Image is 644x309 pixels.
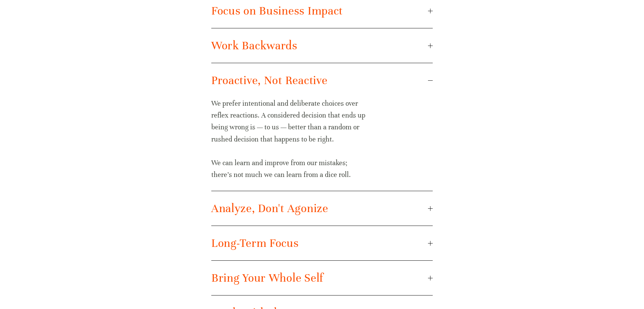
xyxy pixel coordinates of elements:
[211,236,428,250] span: Long-Term Focus
[211,226,433,260] button: Long-Term Focus
[211,38,428,53] span: Work Backwards
[211,28,433,63] button: Work Backwards
[211,63,433,98] button: Proactive, Not Reactive
[211,201,428,215] span: Analyze, Don't Agonize
[211,4,428,18] span: Focus on Business Impact
[211,191,433,226] button: Analyze, Don't Agonize
[211,73,428,87] span: Proactive, Not Reactive
[211,271,428,285] span: Bring Your Whole Self
[211,261,433,295] button: Bring Your Whole Self
[211,157,366,181] p: We can learn and improve from our mistakes; there’s not much we can learn from a dice roll.
[211,98,366,145] p: We prefer intentional and deliberate choices over reflex reactions. A considered decision that en...
[211,98,433,191] div: Proactive, Not Reactive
